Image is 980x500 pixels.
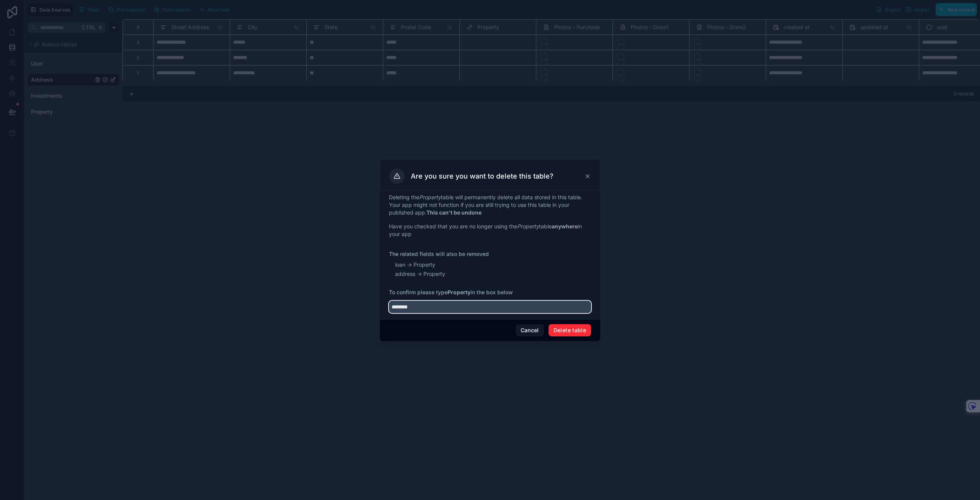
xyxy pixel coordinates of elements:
strong: anywhere [552,223,578,230]
span: To confirm please type in the box below [389,289,591,296]
span: address [395,270,415,278]
span: -> [407,261,412,269]
button: Delete table [549,324,591,336]
strong: This can't be undone [426,209,482,216]
p: The related fields will also be removed [389,250,591,258]
h3: Are you sure you want to delete this table? [411,172,554,181]
button: Cancel [516,324,544,336]
p: Have you checked that you are no longer using the table in your app [389,223,591,238]
span: -> [417,270,422,278]
em: Property [419,194,441,200]
span: Property [413,261,435,269]
p: Deleting the table will permanently delete all data stored in this table. Your app might not func... [389,193,591,216]
span: Property [423,270,445,278]
em: Property [517,223,539,230]
span: loan [395,261,405,269]
strong: Property [448,289,470,295]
